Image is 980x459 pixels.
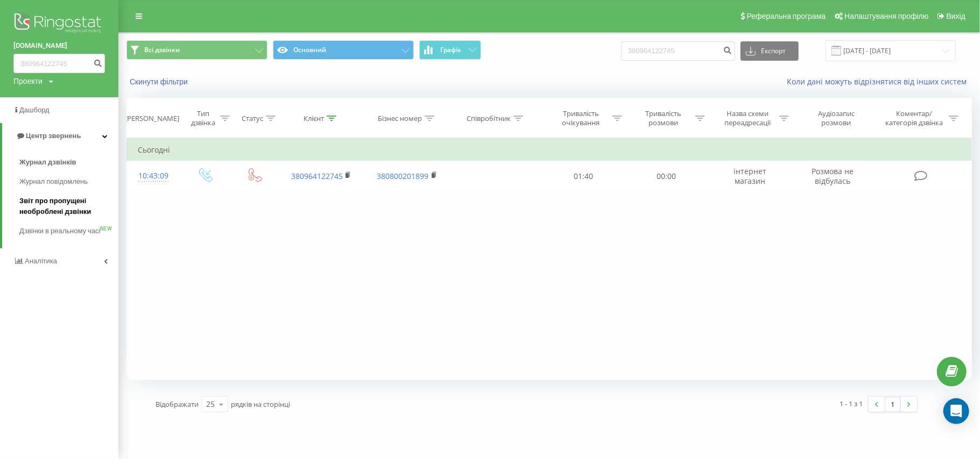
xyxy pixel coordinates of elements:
[947,12,965,20] span: Вихід
[707,161,793,192] td: інтернет магазин
[242,114,263,123] div: Статус
[844,12,928,20] span: Налаштування профілю
[127,139,972,161] td: Сьогодні
[25,257,57,265] span: Аналiтика
[19,106,50,114] span: Дашборд
[13,76,43,87] div: Проекти
[126,77,193,87] button: Скинути фільтри
[378,114,422,123] div: Бізнес номер
[125,114,179,123] div: [PERSON_NAME]
[156,399,199,409] span: Відображати
[2,123,118,149] a: Центр звернень
[885,397,901,412] a: 1
[19,191,118,221] a: Звіт про пропущені необроблені дзвінки
[787,76,972,87] a: Коли дані можуть відрізнятися вiд інших систем
[19,172,118,191] a: Журнал повідомлень
[19,176,88,187] span: Журнал повідомлень
[19,226,100,236] span: Дзвінки в реальному часі
[231,399,290,409] span: рядків на сторінці
[803,109,870,127] div: Аудіозапис розмови
[144,46,180,54] span: Всі дзвінки
[943,398,969,424] div: Open Intercom Messenger
[467,114,511,123] div: Співробітник
[19,153,118,172] a: Журнал дзвінків
[206,399,215,410] div: 25
[812,166,854,186] span: Розмова не відбулась
[273,40,414,60] button: Основний
[625,161,707,192] td: 00:00
[138,166,169,187] div: 10:43:09
[552,109,610,127] div: Тривалість очікування
[883,109,946,127] div: Коментар/категорія дзвінка
[741,41,799,61] button: Експорт
[189,109,217,127] div: Тип дзвінка
[377,171,429,181] a: 380800201899
[19,157,76,168] span: Журнал дзвінків
[19,221,118,241] a: Дзвінки в реальному часіNEW
[419,40,481,60] button: Графік
[719,109,777,127] div: Назва схеми переадресації
[126,40,267,60] button: Всі дзвінки
[13,11,105,38] img: Ringostat logo
[440,46,461,54] span: Графік
[13,40,105,51] a: [DOMAIN_NAME]
[635,109,693,127] div: Тривалість розмови
[840,398,863,409] div: 1 - 1 з 1
[304,114,324,123] div: Клієнт
[13,54,105,73] input: Пошук за номером
[291,171,343,181] a: 380964122745
[747,12,826,20] span: Реферальна програма
[26,132,81,140] span: Центр звернень
[621,41,735,61] input: Пошук за номером
[542,161,625,192] td: 01:40
[19,196,113,217] span: Звіт про пропущені необроблені дзвінки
